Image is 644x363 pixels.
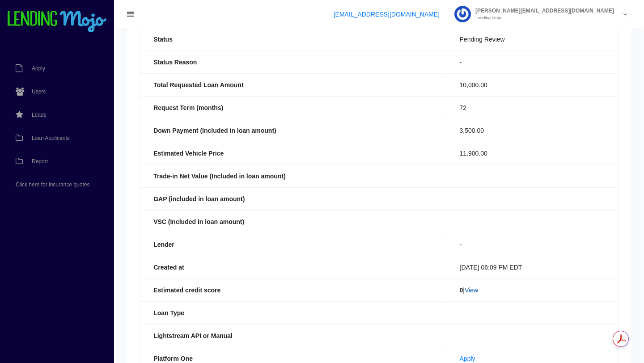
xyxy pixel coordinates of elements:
td: [DATE] 06:09 PM EDT [446,256,618,279]
th: Trade-in Net Value (Included in loan amount) [140,165,446,187]
th: Lender [140,233,446,256]
td: Pending Review [446,28,618,51]
td: - [446,51,618,73]
th: Lightstream API or Manual [140,324,446,347]
img: Profile image [454,6,471,22]
td: 72 [446,96,618,119]
b: 0 [460,287,463,294]
span: Users [32,89,46,94]
span: Click here for insurance quotes [16,182,89,187]
td: | [446,279,618,301]
th: Estimated Vehicle Price [140,142,446,165]
th: Estimated credit score [140,279,446,301]
th: Down Payment (Included in loan amount) [140,119,446,142]
th: Total Requested Loan Amount [140,73,446,96]
th: Status [140,28,446,51]
th: GAP (included in loan amount) [140,187,446,210]
span: Loan Applicants [32,135,70,141]
a: [EMAIL_ADDRESS][DOMAIN_NAME] [334,11,440,18]
th: VSC (Included in loan amount) [140,210,446,233]
td: - [446,233,618,256]
th: Created at [140,256,446,279]
td: 3,500.00 [446,119,618,142]
span: Report [32,159,48,164]
th: Status Reason [140,51,446,73]
span: Apply [32,66,45,71]
img: logo-small.png [7,11,107,33]
td: 10,000.00 [446,73,618,96]
td: 11,900.00 [446,142,618,165]
span: Leads [32,112,47,118]
th: Request Term (months) [140,96,446,119]
a: Apply [460,355,475,362]
a: View [465,287,478,294]
small: Lending Mojo [471,16,614,20]
span: [PERSON_NAME][EMAIL_ADDRESS][DOMAIN_NAME] [471,8,614,13]
th: Loan Type [140,301,446,324]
